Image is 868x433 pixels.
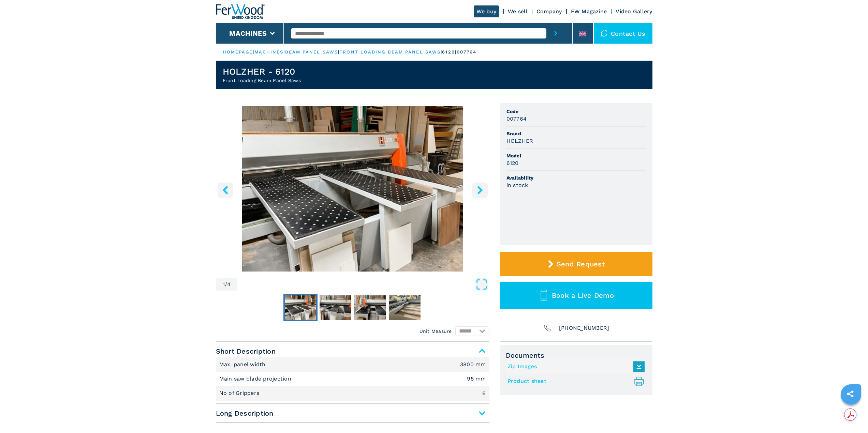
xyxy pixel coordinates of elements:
img: bea1ac9a5a5299313c5ecdb00f77368d [320,295,351,320]
img: Ferwood [216,4,265,19]
button: submit-button [546,23,565,44]
a: Video Gallery [616,8,652,15]
button: left-button [218,182,233,198]
p: 007764 [457,49,477,55]
p: Main saw blade projection [219,375,293,383]
span: | [253,49,254,55]
div: Go to Slide 1 [216,106,489,272]
img: b737f9cae259e6cedb71e2991033afcb [285,295,316,320]
span: Long Description [216,407,489,419]
div: Contact us [594,23,652,44]
h3: HOLZHER [506,137,533,145]
button: Go to Slide 3 [353,294,387,321]
a: machines [254,49,284,55]
h2: Front Loading Beam Panel Saws [223,77,301,84]
span: Send Request [557,260,605,268]
a: beam panel saws [285,49,338,55]
div: Short Description [216,357,489,401]
a: Product sheet [507,376,641,387]
button: right-button [472,182,488,198]
p: No of Grippers [219,389,261,397]
span: | [338,49,339,55]
h3: in stock [506,181,528,189]
h3: 6120 [506,159,519,167]
em: 6 [482,391,486,396]
a: front loading beam panel saws [339,49,441,55]
em: 95 mm [467,376,486,382]
span: Book a Live Demo [552,291,614,299]
h3: 007764 [506,115,527,123]
em: 3800 mm [460,362,486,367]
button: Machines [229,29,267,37]
span: Model [506,152,646,159]
span: Short Description [216,345,489,357]
a: Zip Images [507,361,641,372]
span: / [225,282,227,287]
img: Phone [543,323,552,333]
img: 95c7ea4c4eff18fee789cb15b6e59846 [389,295,421,320]
span: Code [506,108,646,115]
span: Documents [506,351,646,359]
h1: HOLZHER - 6120 [223,66,301,77]
span: [PHONE_NUMBER] [559,323,609,333]
nav: Thumbnail Navigation [216,294,489,321]
button: Go to Slide 2 [318,294,352,321]
button: Send Request [500,252,652,276]
a: We sell [508,8,528,15]
button: Book a Live Demo [500,282,652,309]
img: Front Loading Beam Panel Saws HOLZHER 6120 [216,106,489,272]
a: HOMEPAGE [223,49,253,55]
a: FW Magazine [571,8,607,15]
iframe: Chat [839,402,863,428]
a: Company [536,8,562,15]
span: | [283,49,285,55]
button: Open Fullscreen [239,278,487,291]
button: Go to Slide 4 [388,294,422,321]
img: 316fe341933ca71ee3743152f840b251 [354,295,386,320]
span: 4 [227,282,231,287]
button: Go to Slide 1 [283,294,318,321]
span: Availability [506,174,646,181]
em: Unit Measure [420,328,452,335]
a: sharethis [842,385,859,402]
a: We buy [474,5,499,17]
span: Brand [506,130,646,137]
span: 1 [223,282,225,287]
p: Max. panel width [219,361,267,368]
p: 6120 | [442,49,457,55]
img: Contact us [601,30,607,37]
span: | [441,49,442,55]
